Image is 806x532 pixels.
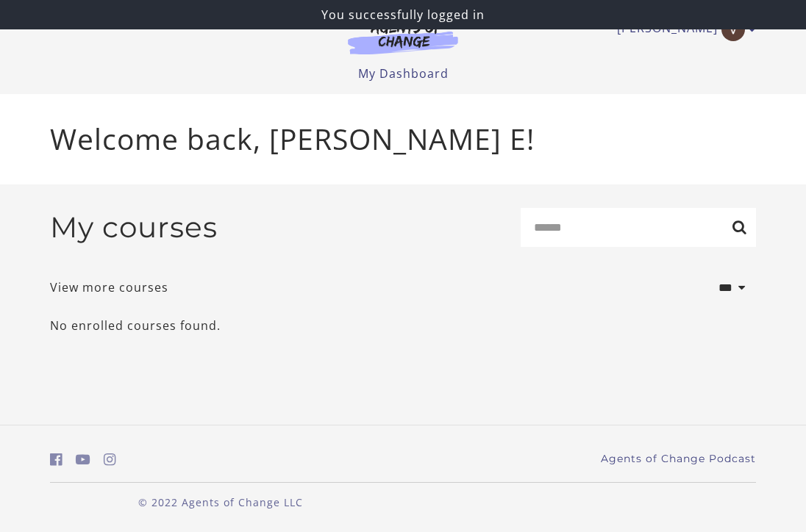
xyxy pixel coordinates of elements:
[50,495,391,510] p: © 2022 Agents of Change LLC
[50,449,63,470] a: https://www.facebook.com/groups/aswbtestprep (Open in a new window)
[50,317,756,334] p: No enrolled courses found.
[601,451,756,467] a: Agents of Change Podcast
[50,453,63,467] i: https://www.facebook.com/groups/aswbtestprep (Open in a new window)
[332,21,474,54] img: Agents of Change Logo
[6,6,800,24] p: You successfully logged in
[104,449,116,470] a: https://www.instagram.com/agentsofchangeprep/ (Open in a new window)
[104,453,116,467] i: https://www.instagram.com/agentsofchangeprep/ (Open in a new window)
[50,118,756,161] p: Welcome back, [PERSON_NAME] E!
[358,65,449,82] a: My Dashboard
[76,453,90,467] i: https://www.youtube.com/c/AgentsofChangeTestPrepbyMeaganMitchell (Open in a new window)
[617,18,749,41] a: Toggle menu
[76,449,90,470] a: https://www.youtube.com/c/AgentsofChangeTestPrepbyMeaganMitchell (Open in a new window)
[50,278,168,296] a: View more courses
[50,210,218,245] h2: My courses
